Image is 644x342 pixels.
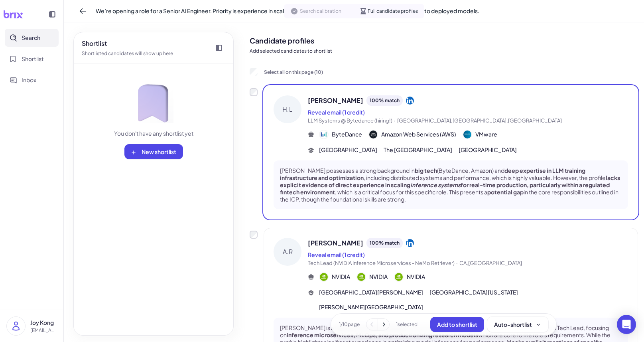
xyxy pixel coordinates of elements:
div: 100 % match [366,95,403,106]
span: NVIDIA [369,273,388,281]
span: 1 selected [396,321,418,328]
strong: potential gap [487,188,524,196]
span: Search [22,34,40,42]
div: Shortlisted candidates will show up here [82,50,173,57]
span: The [GEOGRAPHIC_DATA] [384,146,452,154]
span: [PERSON_NAME] [308,96,363,105]
button: New shortlist [124,144,183,159]
span: [GEOGRAPHIC_DATA][PERSON_NAME] [319,288,423,297]
div: Open Intercom Messenger [617,315,636,334]
label: Add to shortlist [250,231,258,239]
p: [PERSON_NAME] possesses a strong background in (ByteDance, Amazon) and , including distributed sy... [280,167,622,203]
span: CA,[GEOGRAPHIC_DATA] [459,260,522,266]
span: Shortlist [22,55,44,63]
button: Shortlist [5,50,59,68]
img: 公司logo [320,130,328,138]
span: Inbox [22,76,36,84]
em: inference systems [410,181,461,188]
span: We’re opening a role for a Senior AI Engineer. Priority is experience in scaling inference system... [96,7,479,15]
strong: inference microservices, MLOps, and productionizing research models [287,331,478,338]
span: [GEOGRAPHIC_DATA],[GEOGRAPHIC_DATA],[GEOGRAPHIC_DATA] [397,117,562,124]
h2: Candidate profiles [250,35,638,46]
span: VMware [475,130,497,138]
div: Shortlist [82,39,173,48]
span: [GEOGRAPHIC_DATA] [319,146,377,154]
p: Joy Kong [30,318,57,327]
span: [GEOGRAPHIC_DATA][US_STATE] [429,288,518,297]
span: Add to shortlist [437,321,477,328]
button: Reveal email (1 credit) [308,108,365,117]
img: 公司logo [395,273,403,281]
input: Select all on this page (10) [250,68,258,76]
span: [GEOGRAPHIC_DATA] [459,146,517,154]
span: LLM Systems @ Bytedance (hiring!) [308,117,392,124]
img: 公司logo [463,130,471,138]
p: [EMAIL_ADDRESS][DOMAIN_NAME] [30,327,57,334]
div: A.R [274,238,301,266]
button: Auto-shortlist [487,317,548,332]
img: bookmark [134,83,173,123]
span: Amazon Web Services (AWS) [381,130,456,138]
button: Reveal email (1 credit) [308,251,365,259]
div: You don't have any shortlist yet [114,129,193,138]
span: [PERSON_NAME][GEOGRAPHIC_DATA] [319,303,423,311]
span: Full candidate profiles [368,8,418,15]
label: Add to shortlist [250,88,258,96]
div: Auto-shortlist [494,320,542,328]
p: Add selected candidates to shortlist [250,47,638,55]
button: Inbox [5,71,59,89]
strong: lacks explicit evidence of direct experience in scaling for real-time production, particularly wi... [280,174,620,196]
span: [PERSON_NAME] [308,238,363,248]
span: New shortlist [142,148,176,155]
span: NVIDIA [407,273,425,281]
img: 公司logo [320,273,328,281]
div: H.L [274,95,301,123]
span: · [456,260,458,266]
strong: big tech [415,167,437,174]
span: 1 / 10 page [339,321,360,328]
span: Select all on this page ( 10 ) [264,69,323,75]
span: · [394,117,396,124]
img: 公司logo [357,273,365,281]
span: Search calibration [300,8,341,15]
strong: deep expertise in LLM training infrastructure and optimization [280,167,585,181]
button: Search [5,29,59,47]
img: user_logo.png [7,317,25,335]
div: 100 % match [366,238,403,248]
span: ByteDance [332,130,362,138]
img: 公司logo [369,130,377,138]
span: Tech Lead (NVIDIA Inference Microservices - NeMo Retriever) [308,260,455,266]
span: NVIDIA [332,273,350,281]
button: Add to shortlist [430,317,484,332]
